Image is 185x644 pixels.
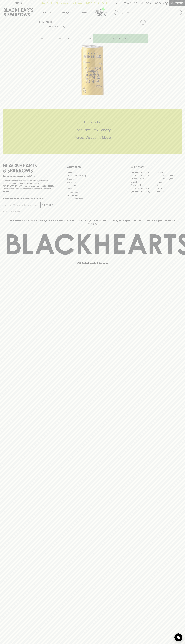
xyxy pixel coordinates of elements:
p: FIND US [14,2,23,5]
a: Tastings [56,6,74,18]
a: Careers [67,177,118,181]
a: Thornbury [156,190,182,193]
p: ADD TO CART [113,37,127,40]
a: Braddon [156,171,182,174]
p: SUBSCRIBE [42,204,53,207]
h5: Uber Same-Day Delivery [3,128,182,132]
a: Privacy Policy [67,190,118,194]
p: Blackhearts & Sparrows acknowledges the traditional Custodians of land throughout [GEOGRAPHIC_DAT... [5,219,180,225]
h5: Across Melbourne Metro [3,135,182,140]
p: Stores [80,11,87,14]
p: Shop [42,11,47,14]
button: Shop [37,6,56,18]
button: Add to wishlist [48,25,65,28]
input: Try "Pinot noir" [121,10,180,15]
a: Stores [74,6,93,18]
img: bubble-icon [177,636,180,639]
input: e.g. jane@blackheartsandsparrows.com.au [5,203,40,207]
p: $0.00 [155,2,162,5]
p: OTHER AREAS [67,166,118,169]
a: Bottle Drop FAQ's [67,171,118,174]
a: Business & Bulk Gifting [67,174,118,177]
p: Tastings [61,11,69,14]
p: 0 [166,2,167,4]
button: SUBSCRIBE [41,202,54,208]
p: Login [145,2,151,5]
p: OUR STORES [131,166,182,169]
a: Brunswick West [131,177,156,180]
a: FAQ's [67,187,118,190]
a: [GEOGRAPHIC_DATA] [131,187,156,190]
a: Prahran [156,187,182,190]
strong: Liquor License #32064953 [29,185,53,187]
img: 32041.png [37,27,148,95]
a: SHOP [47,21,53,23]
p: It is against the law to sell or supply alcohol to, or to obtain alcohol on behalf of a person un... [3,179,54,193]
a: Terms & Conditions [67,197,118,200]
p: Can [66,37,70,40]
p: We will never spam you [3,210,54,212]
a: [GEOGRAPHIC_DATA] [156,177,182,180]
p: Sibling owned and run since [DATE] [3,175,54,177]
a: Geelong [156,184,182,187]
p: Checkout [171,2,183,5]
button: Add to wishlist [139,19,147,26]
a: HOME [39,21,45,23]
a: [GEOGRAPHIC_DATA] [131,171,156,174]
a: Fitzroy North [131,184,156,187]
a: [GEOGRAPHIC_DATA] [156,174,182,177]
div: Can [65,36,92,41]
a: [GEOGRAPHIC_DATA] [131,190,156,193]
a: Fitzroy [156,180,182,184]
a: Gift Cards [67,184,118,187]
button: ADD TO CART [93,34,148,43]
p: Subscribe to The Blackhearts Newsletter [3,197,54,200]
div: Call to action block [3,109,182,154]
a: Elwood [131,180,156,184]
a: Contact Us [67,181,118,184]
p: Wishlist [127,2,137,5]
h5: Click & Collect [3,120,182,124]
a: [GEOGRAPHIC_DATA] [131,174,156,177]
a: Shipping Information [67,194,118,197]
